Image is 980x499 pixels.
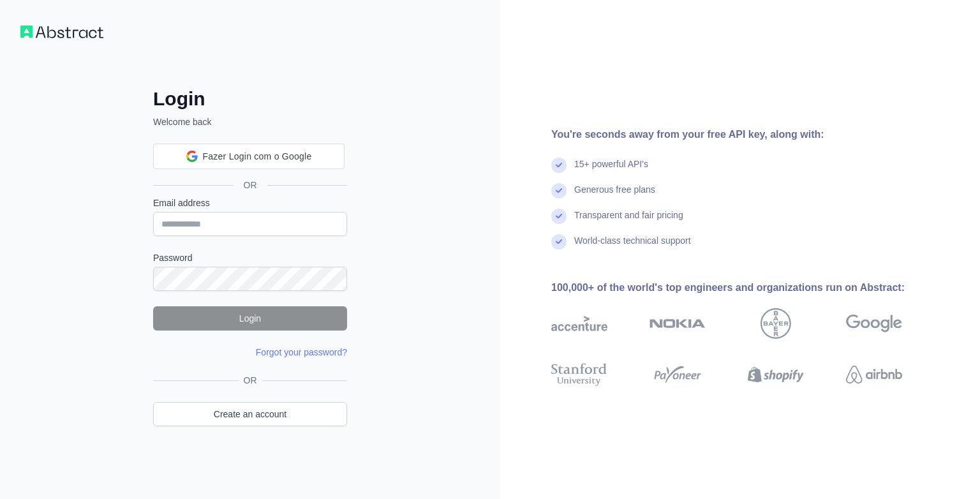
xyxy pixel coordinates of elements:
p: Welcome back [153,115,347,128]
img: payoneer [650,361,706,389]
div: Generous free plans [574,183,655,209]
img: check mark [551,209,567,224]
div: 100,000+ of the world's top engineers and organizations run on Abstract: [551,280,943,295]
span: Fazer Login com o Google [203,150,312,163]
div: 15+ powerful API's [574,158,648,183]
img: Workflow [20,26,103,38]
label: Email address [153,197,347,209]
a: Forgot your password? [256,347,347,357]
div: World-class technical support [574,234,691,260]
div: You're seconds away from your free API key, along with: [551,127,943,142]
span: OR [239,374,262,387]
label: Password [153,251,347,264]
div: Transparent and fair pricing [574,209,683,234]
img: check mark [551,234,567,250]
img: check mark [551,183,567,198]
img: google [846,308,902,339]
img: bayer [761,308,791,339]
img: accenture [551,308,607,339]
button: Login [153,306,347,331]
img: stanford university [551,361,607,389]
img: check mark [551,158,567,173]
img: airbnb [846,361,902,389]
div: Fazer Login com o Google [153,144,345,169]
h2: Login [153,87,347,110]
a: Create an account [153,402,347,426]
img: shopify [748,361,804,389]
span: OR [234,179,267,191]
img: nokia [650,308,706,339]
